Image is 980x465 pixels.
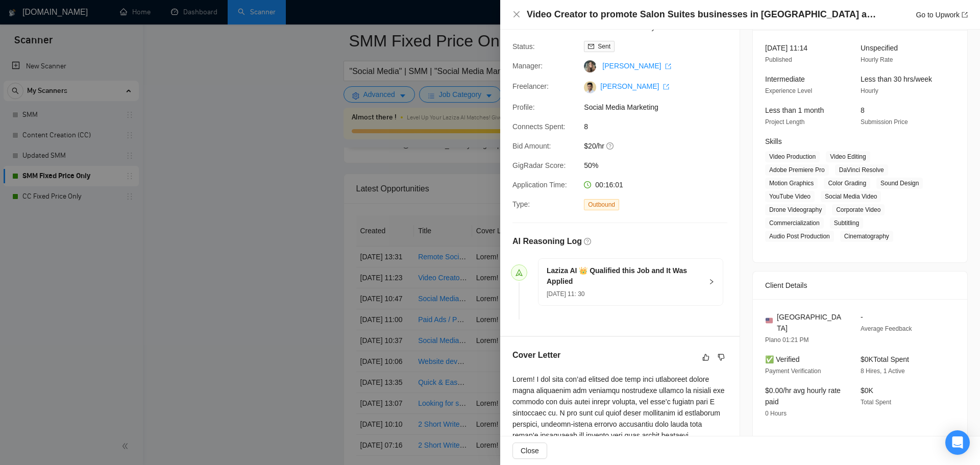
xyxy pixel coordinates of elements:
[765,191,815,202] span: YouTube Video
[512,235,582,248] h5: AI Reasoning Log
[840,231,893,242] span: Cinematography
[765,87,812,94] span: Experience Level
[598,43,610,50] span: Sent
[861,399,891,406] span: Total Spent
[765,272,955,299] div: Client Details
[861,87,878,94] span: Hourly
[584,181,591,188] span: clock-circle
[512,82,549,90] span: Freelancer:
[830,217,863,229] span: Subtitling
[512,123,566,131] span: Connects Spent:
[702,353,709,361] span: like
[821,191,881,202] span: Social Media Video
[765,217,824,229] span: Commercialization
[512,10,521,18] span: close
[945,430,970,455] div: Open Intercom Messenger
[765,164,829,176] span: Adobe Premiere Pro
[765,137,782,145] span: Skills
[584,140,737,152] span: $20/hr
[835,164,888,176] span: DaVinci Resolve
[595,181,623,189] span: 00:16:01
[765,44,807,52] span: [DATE] 11:14
[861,368,905,375] span: 8 Hires, 1 Active
[777,311,844,334] span: [GEOGRAPHIC_DATA]
[512,443,547,459] button: Close
[663,84,669,90] span: export
[861,325,912,332] span: Average Feedback
[861,44,898,52] span: Unspecified
[521,445,539,456] span: Close
[584,238,591,245] span: question-circle
[584,160,737,171] span: 50%
[765,231,834,242] span: Audio Post Production
[765,368,821,375] span: Payment Verification
[718,353,725,361] span: dislike
[765,151,820,162] span: Video Production
[512,62,543,70] span: Manager:
[861,355,909,363] span: $0K Total Spent
[765,75,805,83] span: Intermediate
[765,355,800,363] span: ✅ Verified
[765,204,826,215] span: Drone Videography
[916,11,968,19] a: Go to Upworkexport
[765,178,818,189] span: Motion Graphics
[588,43,594,50] span: mail
[765,118,804,126] span: Project Length
[665,63,671,69] span: export
[584,81,596,93] img: c1bd4XqA1hUiW4wYX3IB9ZPzsD0Awq2YTOlm9HvBfHscYHwuZUFrT8iHrfxk04Aq7v
[861,56,893,63] span: Hourly Rate
[765,56,792,63] span: Published
[765,410,787,417] span: 0 Hours
[512,200,530,208] span: Type:
[600,82,669,90] a: [PERSON_NAME] export
[512,103,535,111] span: Profile:
[584,199,619,210] span: Outbound
[547,290,584,298] span: [DATE] 11: 30
[832,204,885,215] span: Corporate Video
[765,106,824,114] span: Less than 1 month
[861,106,865,114] span: 8
[861,118,908,126] span: Submission Price
[584,121,737,132] span: 8
[512,42,535,51] span: Status:
[606,142,615,150] span: question-circle
[512,181,567,189] span: Application Time:
[512,161,566,169] span: GigRadar Score:
[861,386,873,395] span: $0K
[824,178,870,189] span: Color Grading
[512,142,551,150] span: Bid Amount:
[861,75,932,83] span: Less than 30 hrs/week
[765,336,808,344] span: Plano 01:21 PM
[584,102,737,113] span: Social Media Marketing
[512,349,560,361] h5: Cover Letter
[512,10,521,19] button: Close
[715,351,727,363] button: dislike
[708,279,715,285] span: right
[602,62,671,70] a: [PERSON_NAME] export
[766,317,773,324] img: 🇺🇸
[547,265,702,287] h5: Laziza AI 👑 Qualified this Job and It Was Applied
[765,386,841,406] span: $0.00/hr avg hourly rate paid
[516,269,523,276] span: send
[527,8,879,21] h4: Video Creator to promote Salon Suites businesses in [GEOGRAPHIC_DATA] and [GEOGRAPHIC_DATA] [US_S...
[826,151,870,162] span: Video Editing
[876,178,923,189] span: Sound Design
[700,351,712,363] button: like
[962,12,968,18] span: export
[861,313,863,321] span: -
